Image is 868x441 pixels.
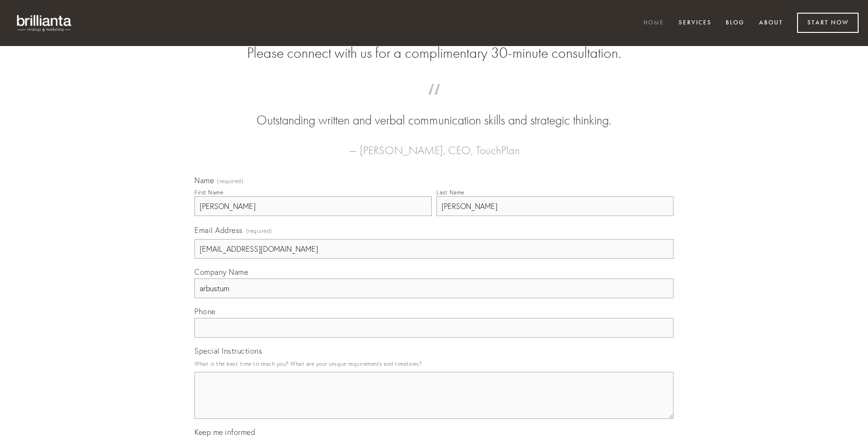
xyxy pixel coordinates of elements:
[209,130,659,160] figcaption: — [PERSON_NAME], CEO, TouchPlan
[194,267,248,277] span: Company Name
[194,346,262,356] span: Special Instructions
[194,44,674,62] h2: Please connect with us for a complimentary 30-minute consultation.
[720,15,751,31] a: Blog
[194,307,216,316] span: Phone
[209,93,659,111] span: “
[673,15,718,31] a: Services
[194,357,674,370] p: What is the best time to reach you? What are your unique requirements and timelines?
[9,9,80,37] img: brillianta - research, strategy, marketing
[209,93,659,130] blockquote: Outstanding written and verbal communication skills and strategic thinking.
[246,224,272,237] span: (required)
[797,13,859,33] a: Start Now
[194,176,214,185] span: Name
[194,427,255,437] span: Keep me informed
[194,225,243,235] span: Email Address
[217,178,243,184] span: (required)
[436,189,465,196] div: Last Name
[637,15,670,31] a: Home
[194,189,223,196] div: First Name
[753,15,789,31] a: About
